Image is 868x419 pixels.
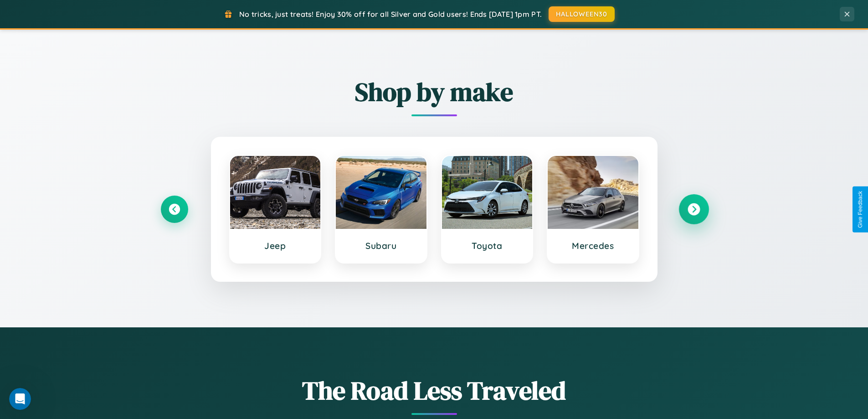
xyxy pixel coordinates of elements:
h2: Shop by make [161,74,708,109]
iframe: Intercom live chat [9,388,31,410]
button: HALLOWEEN30 [549,6,615,22]
h3: Mercedes [557,240,629,251]
h3: Jeep [239,240,312,251]
span: No tricks, just treats! Enjoy 30% off for all Silver and Gold users! Ends [DATE] 1pm PT. [239,10,542,19]
div: Give Feedback [857,191,863,228]
h3: Toyota [451,240,524,251]
h3: Subaru [345,240,417,251]
h1: The Road Less Traveled [161,373,708,408]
